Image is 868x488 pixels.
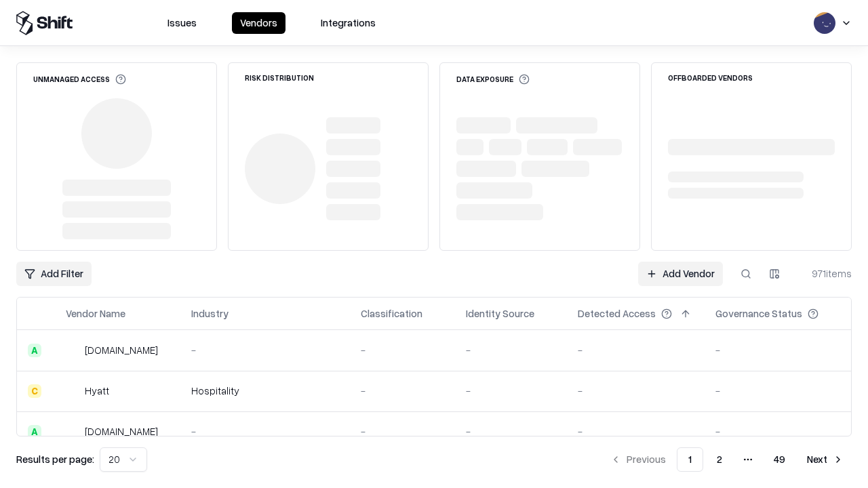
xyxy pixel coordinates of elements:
div: Hospitality [191,384,339,398]
div: - [191,343,339,357]
div: Classification [361,306,422,321]
div: [DOMAIN_NAME] [85,424,158,439]
div: Identity Source [466,306,534,321]
div: - [361,384,444,398]
div: A [28,344,41,357]
div: A [28,425,41,439]
a: Add Vendor [638,262,723,286]
img: intrado.com [66,344,79,357]
div: - [191,424,339,439]
div: - [466,384,556,398]
div: - [715,424,840,439]
div: Data Exposure [456,74,530,85]
div: - [466,424,556,439]
div: - [578,424,694,439]
div: - [715,343,840,357]
div: Detected Access [578,306,656,321]
div: - [578,384,694,398]
button: 1 [677,447,703,472]
div: Offboarded Vendors [668,74,753,81]
div: Industry [191,306,229,321]
button: 49 [763,447,796,472]
div: Unmanaged Access [33,74,126,85]
div: Vendor Name [66,306,125,321]
button: 2 [706,447,733,472]
div: 971 items [797,266,852,281]
button: Integrations [313,12,384,34]
img: Hyatt [66,384,79,398]
div: - [715,384,840,398]
div: - [466,343,556,357]
img: primesec.co.il [66,425,79,439]
div: C [28,384,41,398]
button: Issues [159,12,205,34]
button: Vendors [232,12,285,34]
div: Risk Distribution [245,74,314,81]
div: - [361,343,444,357]
div: Hyatt [85,384,109,398]
nav: pagination [602,447,852,472]
div: [DOMAIN_NAME] [85,343,158,357]
p: Results per page: [16,452,94,466]
div: - [361,424,444,439]
button: Next [799,447,852,472]
button: Add Filter [16,262,92,286]
div: - [578,343,694,357]
div: Governance Status [715,306,802,321]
